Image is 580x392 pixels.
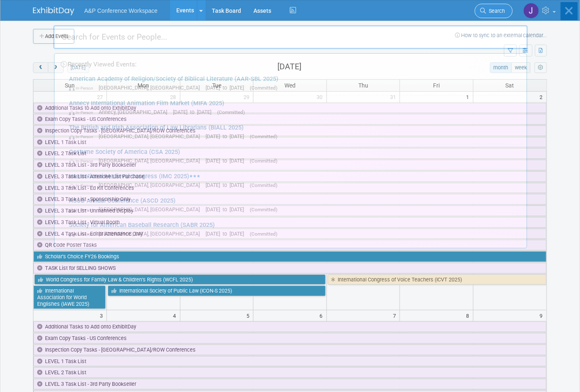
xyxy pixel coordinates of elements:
[250,231,277,237] span: (Committed)
[69,231,97,237] span: In-Person
[99,158,204,164] span: [GEOGRAPHIC_DATA], [GEOGRAPHIC_DATA]
[69,110,97,115] span: In-Person
[65,71,523,95] a: American Academy of Religion/Society of Biblical Literature (AAR-SBL 2025) In-Person [GEOGRAPHIC_...
[59,54,523,71] div: Recently Viewed Events:
[206,158,248,164] span: [DATE] to [DATE]
[65,96,523,120] a: Annecy International Animation Film Market (MIFA 2025) In-Person Annecy, [GEOGRAPHIC_DATA] [DATE]...
[250,158,277,164] span: (Committed)
[99,231,204,237] span: [GEOGRAPHIC_DATA], [GEOGRAPHIC_DATA]
[99,85,204,91] span: [GEOGRAPHIC_DATA], [GEOGRAPHIC_DATA]
[99,206,204,213] span: [GEOGRAPHIC_DATA], [GEOGRAPHIC_DATA]
[206,206,248,213] span: [DATE] to [DATE]
[69,158,97,164] span: In-Person
[217,109,245,115] span: (Committed)
[65,217,523,241] a: Society for American Baseball Research (SABR 2025) In-Person [GEOGRAPHIC_DATA], [GEOGRAPHIC_DATA]...
[65,193,523,217] a: ASCD Annual Conference (ASCD 2025) In-Person [GEOGRAPHIC_DATA], [GEOGRAPHIC_DATA] [DATE] to [DATE...
[69,183,97,188] span: In-Person
[206,133,248,139] span: [DATE] to [DATE]
[250,85,277,91] span: (Committed)
[99,182,204,188] span: [GEOGRAPHIC_DATA], [GEOGRAPHIC_DATA]
[250,134,277,139] span: (Committed)
[206,231,248,237] span: [DATE] to [DATE]
[69,134,97,139] span: In-Person
[250,207,277,213] span: (Committed)
[69,85,97,91] span: In-Person
[65,169,523,193] a: International Medieval Congress (IMC 2025) In-Person [GEOGRAPHIC_DATA], [GEOGRAPHIC_DATA] [DATE] ...
[99,133,204,139] span: [GEOGRAPHIC_DATA], [GEOGRAPHIC_DATA]
[250,182,277,188] span: (Committed)
[99,109,171,115] span: Annecy, [GEOGRAPHIC_DATA]
[65,120,523,144] a: The British and Irish Association of Law Librarians (BIALL 2025) In-Person [GEOGRAPHIC_DATA], [GE...
[206,182,248,188] span: [DATE] to [DATE]
[69,207,97,213] span: In-Person
[206,85,248,91] span: [DATE] to [DATE]
[53,25,528,49] input: Search for Events or People...
[173,109,215,115] span: [DATE] to [DATE]
[65,144,523,168] a: Costume Society of America (CSA 2025) In-Person [GEOGRAPHIC_DATA], [GEOGRAPHIC_DATA] [DATE] to [D...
